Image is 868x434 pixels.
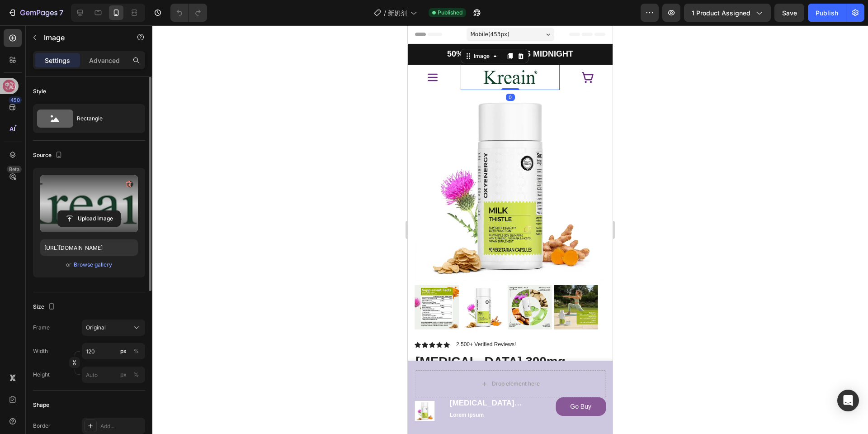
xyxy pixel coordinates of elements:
[73,260,113,269] button: Browse gallery
[774,4,804,22] button: Save
[131,346,142,357] button: px
[82,343,145,359] input: px%
[33,87,46,95] div: Style
[7,166,22,173] div: Beta
[82,320,145,336] button: Original
[77,108,132,129] div: Rectangle
[782,9,797,17] span: Save
[808,4,846,22] button: Publish
[33,301,57,313] div: Size
[33,149,64,162] div: Source
[133,347,139,355] div: %
[120,371,127,379] div: px
[33,422,51,430] div: Border
[388,8,407,18] span: 新奶剂
[4,4,67,22] button: 7
[66,259,71,270] span: or
[120,347,127,355] div: px
[33,324,50,332] label: Frame
[438,9,462,17] span: Published
[118,369,129,380] button: %
[44,32,121,43] p: Image
[86,324,106,332] span: Original
[82,367,145,383] input: px%
[692,8,750,18] span: 1 product assigned
[837,390,859,411] div: Open Intercom Messenger
[74,261,112,269] div: Browse gallery
[170,4,207,22] div: Undo/Redo
[33,347,48,355] label: Width
[57,210,121,227] button: Upload Image
[33,401,49,409] div: Shape
[59,7,63,18] p: 7
[45,56,70,65] p: Settings
[33,371,50,379] label: Height
[816,8,838,18] div: Publish
[133,371,139,379] div: %
[684,4,771,22] button: 1 product assigned
[100,422,143,430] div: Add...
[9,96,22,104] div: 450
[89,56,120,65] p: Advanced
[131,369,142,380] button: px
[40,239,138,256] input: https://example.com/image.jpg
[118,346,129,357] button: %
[384,8,386,18] span: /
[408,25,613,434] iframe: Design area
